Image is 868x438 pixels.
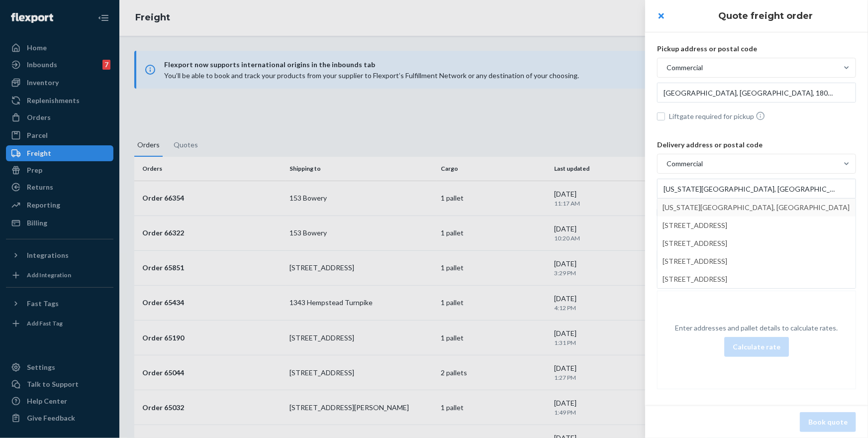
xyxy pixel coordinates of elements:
input: U.S. Address Only [657,83,856,103]
button: Calculate rate [724,337,789,357]
button: Book quote [800,412,856,432]
div: [STREET_ADDRESS] [663,270,851,288]
button: close [651,6,671,26]
div: Commercial [667,159,703,169]
div: Commercial [667,63,703,73]
div: [STREET_ADDRESS] [663,252,851,270]
h1: Quote freight order [675,9,856,22]
div: [STREET_ADDRESS] [663,234,851,252]
p: Pickup address or postal code [657,44,856,54]
input: Liftgate required for pickup [657,112,665,120]
input: [US_STATE][GEOGRAPHIC_DATA], [GEOGRAPHIC_DATA][STREET_ADDRESS][STREET_ADDRESS][STREET_ADDRESS][ST... [657,179,856,199]
span: Liftgate required for pickup [669,111,856,121]
p: Delivery address or postal code [657,140,856,150]
p: Enter addresses and pallet details to calculate rates. [675,323,838,333]
div: [STREET_ADDRESS] [663,217,851,234]
div: [US_STATE][GEOGRAPHIC_DATA], [GEOGRAPHIC_DATA] [663,199,851,217]
span: Chat [23,7,44,16]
